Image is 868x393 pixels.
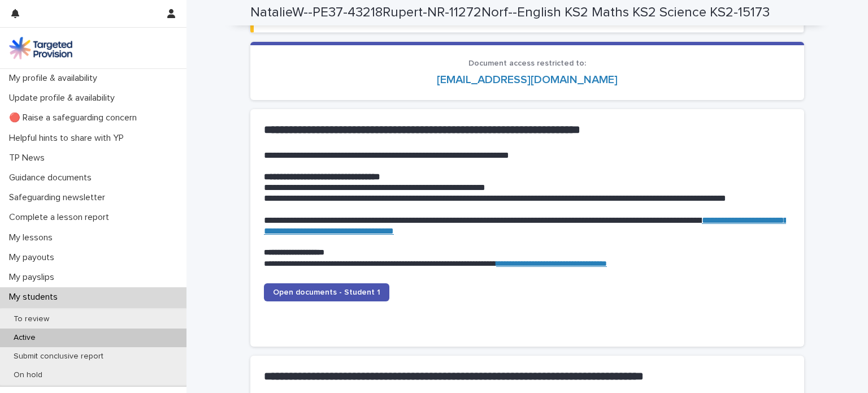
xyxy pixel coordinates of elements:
span: Document access restricted to: [468,59,586,67]
p: Guidance documents [5,172,101,183]
img: M5nRWzHhSzIhMunXDL62 [9,37,72,59]
p: My lessons [5,232,62,243]
p: Active [5,333,45,343]
p: Update profile & availability [5,93,124,103]
p: On hold [5,370,51,380]
p: My payslips [5,272,63,283]
p: Helpful hints to share with YP [5,133,133,144]
h2: NatalieW--PE37-43218Rupert-NR-11272Norf--English KS2 Maths KS2 Science KS2-15173 [250,5,770,21]
p: TP News [5,153,54,163]
a: Open documents - Student 1 [264,283,389,301]
a: [EMAIL_ADDRESS][DOMAIN_NAME] [437,74,618,85]
p: My students [5,292,67,303]
p: Complete a lesson report [5,212,118,223]
p: Submit conclusive report [5,352,112,361]
p: To review [5,314,58,324]
p: 🔴 Raise a safeguarding concern [5,113,146,123]
span: Open documents - Student 1 [273,288,380,296]
p: My payouts [5,252,63,263]
p: My profile & availability [5,73,106,84]
p: Safeguarding newsletter [5,192,114,203]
